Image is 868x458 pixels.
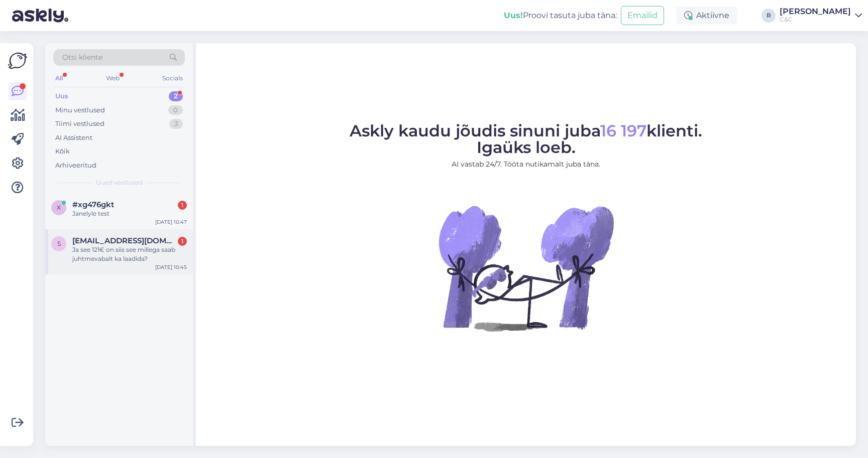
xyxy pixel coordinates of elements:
[780,8,851,16] div: [PERSON_NAME]
[8,51,27,70] img: Askly Logo
[55,146,70,157] div: Kõik
[104,72,122,85] div: Web
[168,105,183,115] div: 0
[762,9,776,23] div: R
[62,52,102,63] span: Otsi kliente
[780,16,851,24] div: C&C
[780,8,862,24] a: [PERSON_NAME]C&C
[55,119,104,129] div: Tiimi vestlused
[57,204,61,211] span: x
[155,218,187,226] div: [DATE] 10:47
[436,178,616,358] img: No Chat active
[600,121,646,140] span: 16 197
[350,121,702,157] span: Askly kaudu jõudis sinuni juba klienti. Igaüks loeb.
[55,91,68,101] div: Uus
[621,6,664,25] button: Emailid
[350,159,702,170] p: AI vastab 24/7. Tööta nutikamalt juba täna.
[72,236,177,245] span: sillutaelias@gmail.com
[72,200,114,209] span: #xg476gkt
[72,209,187,218] div: Janelyle test
[55,133,92,143] div: AI Assistent
[504,10,617,22] div: Proovi tasuta juba täna:
[57,240,61,247] span: s
[178,201,187,210] div: 1
[169,119,183,129] div: 3
[504,11,523,20] b: Uus!
[160,72,185,85] div: Socials
[155,263,187,271] div: [DATE] 10:45
[72,245,187,263] div: Ja see 121€ on siis see millega saab juhtmevabalt ka laadida?
[96,178,143,187] span: Uued vestlused
[676,7,737,25] div: Aktiivne
[55,105,105,115] div: Minu vestlused
[178,237,187,246] div: 1
[169,91,183,101] div: 2
[53,72,65,85] div: All
[55,161,96,171] div: Arhiveeritud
